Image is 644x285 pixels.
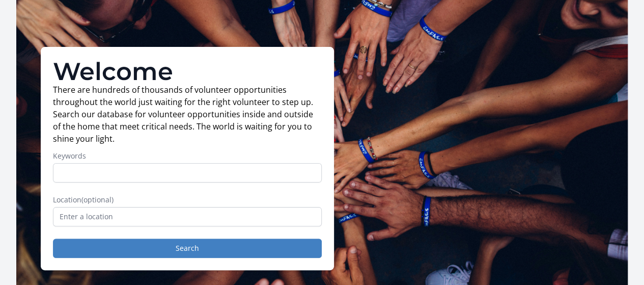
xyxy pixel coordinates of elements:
span: (optional) [81,195,114,204]
label: Location [53,195,322,205]
p: There are hundreds of thousands of volunteer opportunities throughout the world just waiting for ... [53,84,322,145]
h1: Welcome [53,59,322,84]
input: Enter a location [53,207,322,226]
label: Keywords [53,151,322,161]
button: Search [53,239,322,258]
